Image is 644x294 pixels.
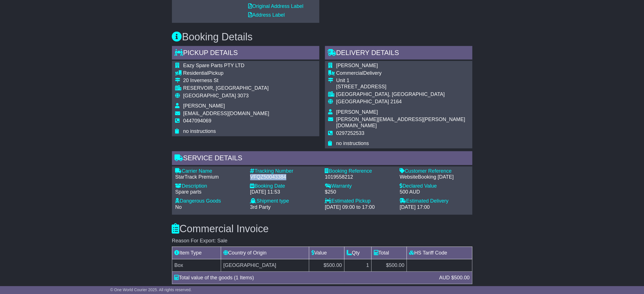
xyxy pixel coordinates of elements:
[344,259,372,272] td: 1
[325,174,394,180] div: 1019558212
[183,103,225,109] span: [PERSON_NAME]
[248,12,285,18] a: Address Label
[183,128,216,134] span: no instructions
[336,99,389,104] span: [GEOGRAPHIC_DATA]
[400,204,469,210] div: [DATE] 17:00
[390,99,402,104] span: 2164
[250,198,319,204] div: Shipment type
[172,238,472,244] div: Reason For Export: Sale
[250,189,319,195] div: [DATE] 11:53
[250,183,319,189] div: Booking Date
[175,183,244,189] div: Description
[175,189,244,195] div: Spare parts
[221,259,309,272] td: [GEOGRAPHIC_DATA]
[172,274,436,282] div: Total value of the goods (1 Items)
[336,117,465,128] span: [PERSON_NAME][EMAIL_ADDRESS][PERSON_NAME][DOMAIN_NAME]
[172,46,319,61] div: Pickup Details
[325,198,394,204] div: Estimated Pickup
[407,247,472,259] td: HS Tariff Code
[183,70,269,76] div: Pickup
[172,151,472,166] div: Service Details
[336,91,469,98] div: [GEOGRAPHIC_DATA], [GEOGRAPHIC_DATA]
[237,93,249,98] span: 3073
[325,204,394,210] div: [DATE] 09:00 to 17:00
[325,183,394,189] div: Warranty
[183,78,269,84] div: 20 Inverness St
[309,259,344,272] td: $500.00
[325,168,394,174] div: Booking Reference
[248,3,304,9] a: Original Address Label
[400,168,469,174] div: Customer Reference
[336,70,363,76] span: Commercial
[110,288,192,292] span: © One World Courier 2025. All rights reserved.
[400,174,469,180] div: WebsiteBooking [DATE]
[183,85,269,91] div: RESERVOIR, [GEOGRAPHIC_DATA]
[344,247,372,259] td: Qty
[172,259,221,272] td: Box
[436,274,472,282] div: AUD $500.00
[172,247,221,259] td: Item Type
[309,247,344,259] td: Value
[250,174,319,180] div: VFQZ50043384
[400,183,469,189] div: Declared Value
[183,70,208,76] span: Residential
[183,93,236,98] span: [GEOGRAPHIC_DATA]
[325,189,394,195] div: $250
[250,204,271,210] span: 3rd Party
[400,198,469,204] div: Estimated Delivery
[325,46,472,61] div: Delivery Details
[336,78,469,84] div: Unit 1
[221,247,309,259] td: Country of Origin
[336,84,469,90] div: [STREET_ADDRESS]
[336,63,378,68] span: [PERSON_NAME]
[183,111,269,116] span: [EMAIL_ADDRESS][DOMAIN_NAME]
[372,247,407,259] td: Total
[400,189,469,195] div: 500 AUD
[175,174,244,180] div: StarTrack Premium
[336,130,364,136] span: 0297252533
[336,109,378,115] span: [PERSON_NAME]
[372,259,407,272] td: $500.00
[250,168,319,174] div: Tracking Number
[172,223,472,234] h3: Commercial Invoice
[183,118,211,124] span: 0447094069
[175,198,244,204] div: Dangerous Goods
[336,70,469,76] div: Delivery
[183,63,244,68] span: Eazy Spare Parts PTY LTD
[175,168,244,174] div: Carrier Name
[336,141,369,146] span: no instructions
[172,31,472,43] h3: Booking Details
[175,204,182,210] span: No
